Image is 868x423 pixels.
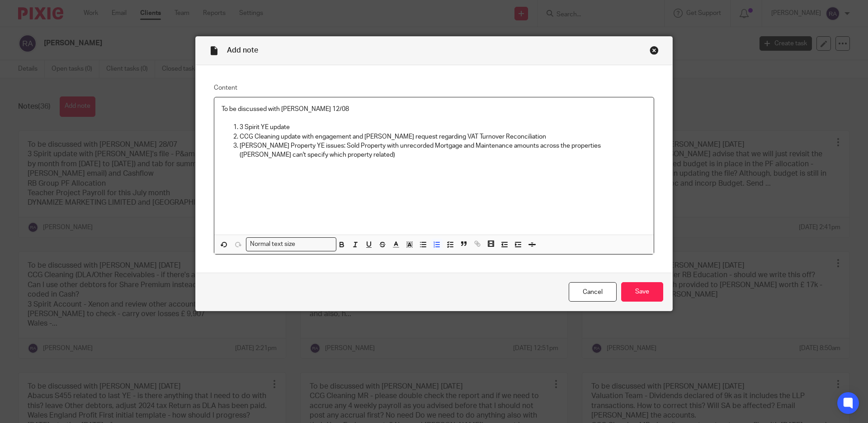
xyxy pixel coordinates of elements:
[222,105,646,114] p: To be discussed with [PERSON_NAME] 12/08
[298,240,331,249] input: Search for option
[569,282,617,302] a: Cancel
[650,46,659,55] div: Close this dialog window
[248,240,297,249] span: Normal text size
[240,132,646,141] p: CCG Cleaning update with engagement and [PERSON_NAME] request regarding VAT Turnover Reconciliation
[621,282,663,302] input: Save
[240,141,646,160] p: [PERSON_NAME] Property YE issues: Sold Property with unrecorded Mortgage and Maintenance amounts ...
[227,47,258,54] span: Add note
[214,83,654,92] label: Content
[240,123,646,132] p: 3 Spirit YE update
[246,237,336,251] div: Search for option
